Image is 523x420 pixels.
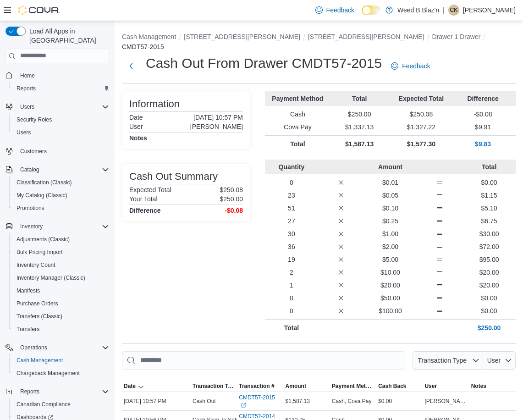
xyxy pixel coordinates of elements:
span: Transfers (Classic) [13,311,109,322]
span: Inventory Count [13,260,109,271]
button: Chargeback Management [9,367,113,380]
span: Classification (Classic) [13,177,109,188]
span: Amount [286,382,306,390]
button: Catalog [17,164,43,175]
span: Cash Back [378,382,406,390]
p: Total [269,139,327,149]
p: $9.91 [454,122,512,132]
button: Reports [17,386,43,397]
p: $0.10 [368,204,413,213]
span: Feedback [326,6,354,15]
span: Transaction # [239,382,274,390]
button: Purchase Orders [9,297,113,310]
p: $1.00 [368,229,413,238]
p: $100.00 [368,306,413,315]
span: Manifests [17,287,40,294]
h6: Your Total [129,195,158,203]
a: Chargeback Management [13,368,83,379]
p: Difference [454,94,512,103]
p: Payment Method [269,94,327,103]
button: Transaction # [237,381,283,392]
span: Inventory Manager (Classic) [13,272,109,283]
span: Operations [20,344,47,351]
p: 23 [269,191,314,200]
p: $5.00 [368,255,413,264]
a: Classification (Classic) [13,177,76,188]
span: Dark Mode [362,15,362,16]
span: Cash Management [13,355,109,366]
button: Home [2,69,113,82]
button: Transaction Type [191,381,237,392]
p: $20.00 [466,268,512,277]
p: $1.15 [466,191,512,200]
nav: An example of EuiBreadcrumbs [122,32,516,52]
p: Total [466,162,512,171]
p: $20.00 [368,281,413,290]
span: Inventory [17,221,109,232]
a: Cash Management [13,355,66,366]
button: User [483,351,516,370]
span: [PERSON_NAME] [424,398,467,405]
span: Inventory Manager (Classic) [17,274,85,282]
a: Purchase Orders [13,298,62,309]
button: Payment Methods [330,381,376,392]
button: Users [17,101,38,112]
span: Transaction Type [193,382,235,390]
p: $1,337.13 [330,122,389,132]
div: [DATE] 10:57 PM [122,396,191,407]
p: 51 [269,204,314,213]
span: Payment Methods [332,382,374,390]
span: Bulk Pricing Import [17,249,63,256]
a: CMDT57-2015External link [239,394,281,409]
span: Transaction Type [418,357,467,364]
button: Cash Management [9,354,113,367]
p: $1,327.22 [392,122,451,132]
button: Inventory [17,221,46,232]
span: Transfers [17,326,39,333]
span: Reports [20,388,39,395]
span: Purchase Orders [17,300,58,307]
a: Promotions [13,203,48,214]
button: Operations [17,342,51,353]
span: Transfers (Classic) [17,313,62,320]
button: Inventory Count [9,259,113,271]
h4: Notes [129,134,147,142]
p: $0.00 [466,178,512,187]
p: $10.00 [368,268,413,277]
span: Security Roles [13,114,109,125]
button: CMDT57-2015 [122,43,164,50]
span: Adjustments (Classic) [13,234,109,245]
span: Promotions [17,204,44,212]
p: Cash [269,110,327,119]
button: Notes [469,381,516,392]
p: $250.00 [220,195,243,203]
p: Weed B Blaz'n [397,5,439,16]
p: Expected Total [392,94,451,103]
button: Promotions [9,202,113,215]
span: Reports [17,85,36,92]
button: Operations [2,341,113,354]
p: $20.00 [466,281,512,290]
h6: Date [129,114,143,121]
span: Bulk Pricing Import [13,247,109,258]
p: $6.75 [466,216,512,226]
a: Security Roles [13,114,55,125]
span: Users [20,103,34,111]
a: Customers [17,146,50,157]
button: Reports [9,82,113,95]
p: Cash Out [193,398,216,405]
p: [DATE] 10:57 PM [193,114,243,121]
span: Canadian Compliance [13,399,109,410]
p: 1 [269,281,314,290]
p: $72.00 [466,242,512,251]
span: Transfers [13,324,109,335]
p: 0 [269,306,314,315]
a: Bulk Pricing Import [13,247,66,258]
span: Canadian Compliance [17,401,71,408]
p: 19 [269,255,314,264]
a: Inventory Count [13,260,59,271]
span: Catalog [20,166,39,173]
p: Total [269,323,314,332]
h3: Information [129,99,180,110]
a: Feedback [312,1,358,19]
